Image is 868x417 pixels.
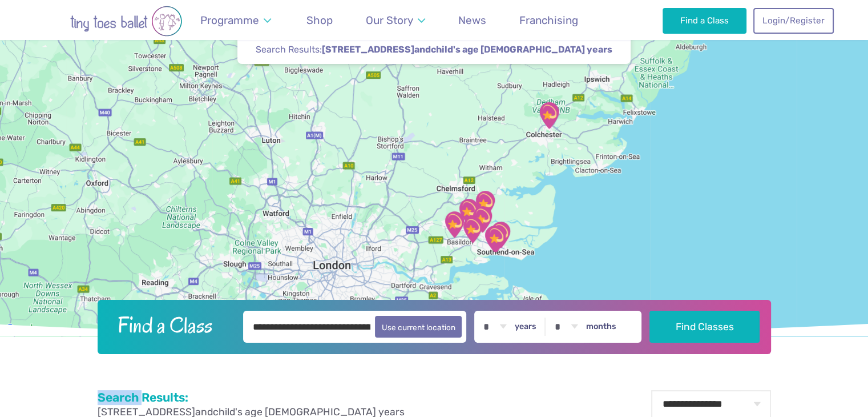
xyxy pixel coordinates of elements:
[306,14,333,27] span: Shop
[486,220,515,249] div: Saint Peter's Church Youth Hall
[360,7,430,34] a: Our Story
[366,14,413,27] span: Our Story
[322,43,414,56] span: [STREET_ADDRESS]
[468,205,496,234] div: The Birches Scout Hut
[322,44,612,55] strong: and
[3,322,41,336] a: Open this area in Google Maps (opens a new window)
[480,224,508,253] div: Leigh Community Centre
[514,7,584,34] a: Franchising
[35,6,217,37] img: tiny toes ballet
[3,322,41,336] img: Google
[458,14,486,27] span: News
[200,14,259,27] span: Programme
[431,43,612,56] span: child's age [DEMOGRAPHIC_DATA] years
[458,215,487,244] div: St George's Church Hall
[453,7,492,34] a: News
[663,8,746,33] a: Find a Class
[440,210,469,239] div: 360 Play
[535,101,563,130] div: Highwoods Community Primary School
[649,311,760,343] button: Find Classes
[515,322,536,332] label: years
[195,7,277,34] a: Programme
[301,7,338,34] a: Shop
[98,390,511,405] h2: Search Results:
[753,8,833,33] a: Login/Register
[482,224,510,253] div: @ The Studio Leigh
[375,316,462,338] button: Use current location
[586,322,616,332] label: months
[519,14,578,27] span: Franchising
[108,311,235,339] h2: Find a Class
[471,190,499,218] div: Champions Manor Hall
[454,198,483,226] div: Runwell Village Hall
